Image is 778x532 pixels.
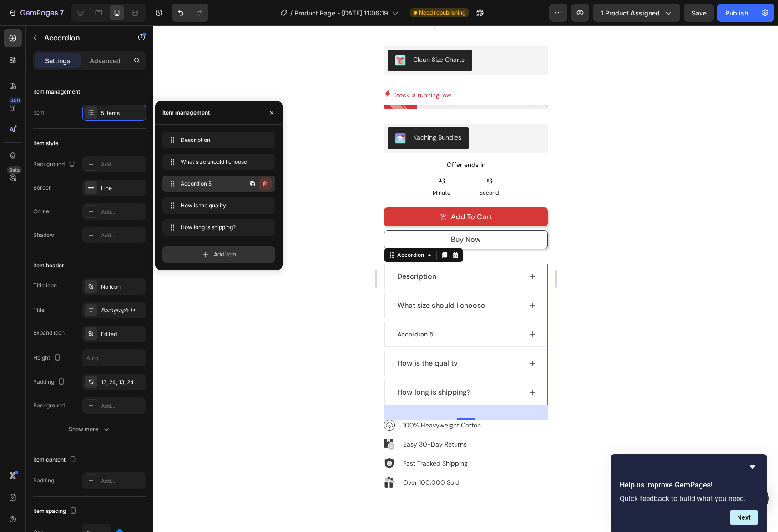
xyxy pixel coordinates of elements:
[33,261,64,270] div: Item header
[69,425,111,434] div: Show more
[33,421,146,437] button: Show more
[601,8,660,18] span: 1 product assigned
[33,376,67,388] div: Padding
[181,201,253,210] span: How is the quality
[33,402,65,410] div: Background
[214,251,237,259] span: Add item
[181,158,253,166] span: What size should I choose
[290,8,293,18] span: /
[725,8,748,18] div: Publish
[33,505,79,517] div: Item spacing
[90,56,121,65] p: Advanced
[101,109,144,117] div: 5 items
[44,32,121,43] p: Accordion
[620,494,758,503] p: Quick feedback to build what you need.
[172,4,208,22] div: Undo/Redo
[747,462,758,472] button: Hide survey
[7,166,22,174] div: Beta
[101,330,144,338] div: Edited
[33,231,54,239] div: Shadow
[33,88,80,96] div: Item management
[33,207,51,216] div: Corner
[33,184,51,192] div: Border
[620,462,758,525] div: Help us improve GemPages!
[294,8,388,18] span: Product Page - [DATE] 11:06:19
[101,477,144,485] div: Add...
[101,283,144,291] div: No icon
[419,9,465,17] span: Need republishing
[33,477,54,485] div: Padding
[33,281,57,290] div: Title icon
[45,56,71,65] p: Settings
[101,184,144,192] div: Line
[377,25,555,532] iframe: Design area
[181,136,253,144] span: Description
[60,7,64,18] p: 7
[33,109,45,117] div: Item
[33,158,77,171] div: Background
[33,139,58,147] div: Item style
[162,109,210,117] div: Item management
[33,306,45,314] div: Title
[620,480,758,491] h2: Help us improve GemPages!
[101,306,144,315] div: Paragraph 1*
[9,97,22,104] div: 450
[33,454,78,466] div: Item content
[593,4,680,22] button: 1 product assigned
[181,223,253,231] span: How long is shipping?
[101,402,144,410] div: Add...
[101,378,144,386] div: 13, 24, 13, 24
[101,208,144,216] div: Add...
[684,4,714,22] button: Save
[181,180,232,188] span: Accordion 5
[33,352,63,364] div: Height
[101,161,144,169] div: Add...
[717,4,756,22] button: Publish
[4,4,68,22] button: 7
[692,9,707,17] span: Save
[730,510,758,525] button: Next question
[83,350,146,366] input: Auto
[33,329,65,337] div: Expand icon
[101,231,144,240] div: Add...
